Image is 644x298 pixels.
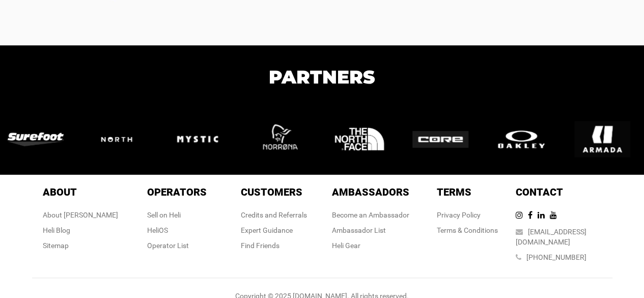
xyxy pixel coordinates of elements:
img: logo [493,128,559,151]
a: Heli Gear [332,241,360,250]
img: logo [331,111,398,167]
div: Sell on Heli [147,210,207,220]
img: logo [250,111,317,167]
a: Privacy Policy [437,211,481,219]
a: Terms & Conditions [437,226,498,234]
a: Expert Guidance [241,226,293,234]
img: logo [170,111,236,167]
img: logo [8,132,74,146]
div: Ambassador List [332,225,409,235]
a: Credits and Referrals [241,211,307,219]
span: Customers [241,186,302,198]
div: Find Friends [241,240,307,251]
div: About [PERSON_NAME] [43,210,118,220]
span: Operators [147,186,207,198]
img: logo [412,131,479,148]
span: About [43,186,77,198]
span: Contact [516,186,563,198]
a: HeliOS [147,226,168,234]
a: Heli Blog [43,226,70,234]
span: Terms [437,186,471,198]
img: logo [89,125,155,154]
a: [EMAIL_ADDRESS][DOMAIN_NAME] [516,228,586,246]
div: Sitemap [43,240,118,251]
a: Become an Ambassador [332,211,409,219]
img: logo [574,111,640,167]
div: Operator List [147,240,207,251]
span: Ambassadors [332,186,409,198]
a: [PHONE_NUMBER] [526,253,586,261]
